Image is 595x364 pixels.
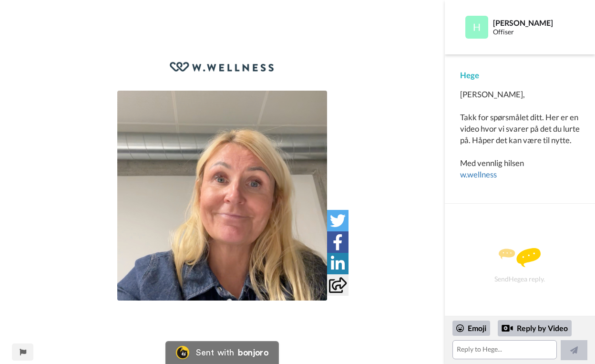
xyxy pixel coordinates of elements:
[460,169,497,179] a: w.wellness
[498,320,572,336] div: Reply by Video
[176,346,189,359] img: Bonjoro Logo
[452,321,490,336] div: Emoji
[165,341,279,364] a: Bonjoro LogoSent withbonjoro
[493,18,579,27] div: [PERSON_NAME]
[117,91,327,301] img: 90fbbd76-bcbc-463f-8c69-685220626934-thumb.jpg
[460,70,580,81] div: Hege
[238,348,268,357] div: bonjoro
[465,16,488,39] img: Profile Image
[196,348,234,357] div: Sent with
[502,322,513,334] div: Reply by Video
[493,28,579,36] div: Offiser
[499,248,541,267] img: message.svg
[458,220,582,311] div: Send Hege a reply.
[460,89,580,180] div: [PERSON_NAME], Takk for spørsmålet ditt. Her er en video hvor vi svarer på det du lurte på. Håper...
[170,61,275,72] img: c0a7d7e2-6ba8-4faa-bb27-5afd059eebe6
